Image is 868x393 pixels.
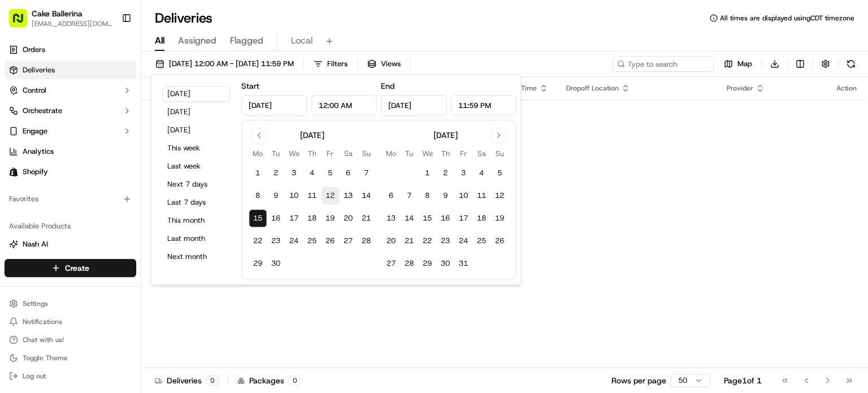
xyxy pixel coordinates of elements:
button: Toggle Theme [5,350,136,366]
button: 13 [382,209,400,227]
a: Nash AI [9,239,132,249]
button: 19 [491,209,509,227]
button: This month [162,213,230,228]
a: Deliveries [5,61,136,79]
div: [DATE] [300,129,324,141]
button: Notifications [5,314,136,330]
button: 12 [321,187,339,205]
button: 3 [285,164,303,182]
button: 14 [400,209,418,227]
span: Shopify [23,167,48,177]
button: 27 [382,254,400,273]
label: Start [241,81,259,91]
button: Last 7 days [162,195,230,210]
button: 15 [418,209,436,227]
img: Jessica Spence [11,195,29,213]
button: Orchestrate [5,102,136,120]
button: 23 [267,232,285,250]
span: [DATE] [100,205,123,214]
button: This week [162,140,230,156]
button: 29 [418,254,436,273]
button: 21 [400,232,418,250]
button: 7 [357,164,375,182]
th: Friday [321,148,339,159]
button: 26 [321,232,339,250]
a: 💻API Documentation [91,248,186,268]
button: 7 [400,187,418,205]
button: 28 [400,254,418,273]
div: 0 [206,375,219,386]
th: Saturday [472,148,491,159]
button: 17 [285,209,303,227]
p: Welcome 👋 [11,45,206,63]
h1: Deliveries [155,9,212,27]
button: Refresh [843,56,859,72]
span: • [94,205,98,214]
span: Knowledge Base [23,252,86,264]
th: Thursday [303,148,321,159]
button: Filters [309,56,353,72]
img: 1736555255976-a54dd68f-1ca7-489b-9aae-adbdc363a1c4 [23,175,32,184]
img: Shopify logo [9,167,18,176]
button: 4 [472,164,491,182]
div: 📗 [11,253,20,262]
span: Nash AI [23,239,48,249]
span: Notifications [23,317,62,326]
span: Analytics [23,146,54,157]
button: 25 [472,232,491,250]
button: 5 [491,164,509,182]
button: 6 [339,164,357,182]
button: 10 [285,187,303,205]
button: 20 [339,209,357,227]
div: [DATE] [433,129,458,141]
input: Date [381,95,446,115]
span: [DATE] 12:00 AM - [DATE] 11:59 PM [169,59,294,69]
span: Cake Ballerina [32,8,83,19]
div: No results. [146,122,861,131]
button: 30 [267,254,285,273]
span: Chat with us! [23,335,64,344]
div: Favorites [5,190,136,208]
div: Page 1 of 1 [724,375,762,386]
button: 10 [454,187,472,205]
button: Map [719,56,757,72]
button: 9 [267,187,285,205]
th: Thursday [436,148,454,159]
button: 8 [249,187,267,205]
button: 22 [249,232,267,250]
span: Map [737,59,752,69]
span: Orders [23,45,45,55]
button: 30 [436,254,454,273]
button: [DATE] [162,86,230,102]
button: 20 [382,232,400,250]
a: Analytics [5,142,136,161]
div: 💻 [96,253,105,262]
span: Toggle Theme [23,353,68,362]
span: Local [291,34,313,47]
div: 0 [289,375,301,386]
div: Start new chat [51,107,185,119]
div: Past conversations [11,146,76,156]
button: Next 7 days [162,176,230,192]
button: 31 [454,254,472,273]
button: [DATE] 12:00 AM - [DATE] 11:59 PM [150,56,299,72]
button: 8 [418,187,436,205]
button: 28 [357,232,375,250]
button: 26 [491,232,509,250]
button: Chat with us! [5,332,136,348]
span: Create [65,262,89,274]
img: Nash [11,11,34,33]
th: Monday [249,148,267,159]
span: [DATE] [100,175,123,184]
input: Time [451,95,517,115]
th: Saturday [339,148,357,159]
span: Provider [727,84,753,93]
button: Go to previous month [251,127,267,143]
span: Dropoff Location [566,84,619,93]
button: Cake Ballerina[EMAIL_ADDRESS][DOMAIN_NAME] [5,5,117,32]
a: Powered byPylon [80,279,137,288]
button: 3 [454,164,472,182]
div: Action [836,84,857,93]
button: 14 [357,187,375,205]
span: Control [23,85,46,96]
